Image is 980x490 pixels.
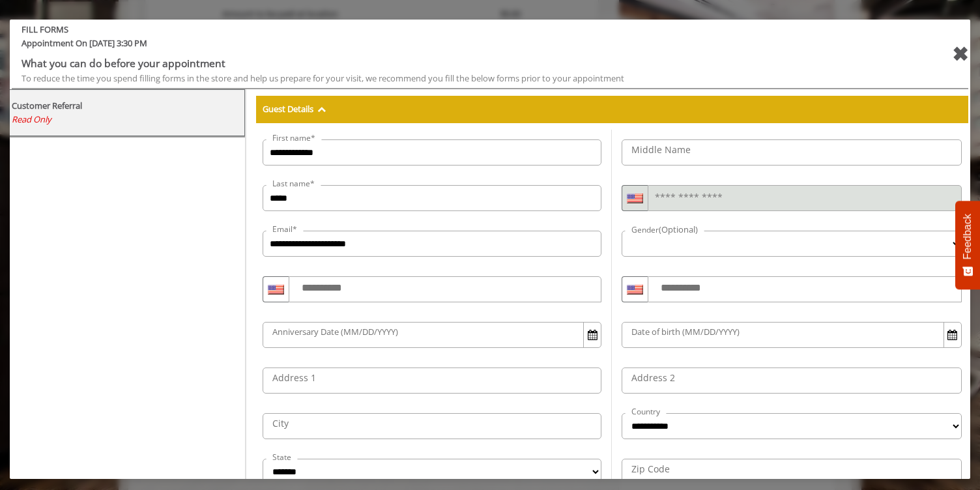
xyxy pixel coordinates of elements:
[625,325,746,339] label: Date of birth (MM/DD/YYYY)
[263,367,602,394] input: Address1
[263,103,313,115] b: Guest Details
[625,371,682,385] label: Address 2
[12,36,887,55] span: Appointment On [DATE] 3:30 PM
[266,371,323,385] label: Address 1
[625,223,704,237] label: Gender
[266,223,304,235] label: Email*
[584,326,601,345] button: Open Calendar
[12,113,51,125] span: Read Only
[625,462,676,476] label: Zip Code
[266,177,321,190] label: Last name*
[622,276,648,302] div: Country
[622,367,962,394] input: Address2
[659,223,698,235] span: (Optional)
[263,231,602,257] input: Email
[955,201,980,289] button: Feedback - Show survey
[622,459,962,485] input: ZipCode
[266,325,405,339] label: Anniversary Date (MM/DD/YYYY)
[622,139,962,166] input: Middle Name
[263,276,289,302] div: Country
[952,38,968,70] div: close forms
[962,214,973,259] span: Feedback
[22,72,877,85] div: To reduce the time you spend filling forms in the store and help us prepare for your visit, we re...
[622,322,962,348] input: DOB
[12,23,887,36] b: FILL FORMS
[317,103,326,115] span: Hide
[22,56,225,70] b: What you can do before your appointment
[263,322,602,348] input: Anniversary Date
[256,96,968,123] div: Guest Details Hide
[266,451,298,463] label: State
[263,185,602,211] input: Last name
[263,139,602,166] input: First name
[266,416,295,431] label: City
[263,413,602,439] input: City
[944,326,961,345] button: Open Calendar
[266,132,322,144] label: First name*
[622,231,962,257] select: Gender
[625,143,697,157] label: Middle Name
[625,405,667,418] label: Country
[622,185,648,211] div: Country
[12,100,82,111] b: Customer Referral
